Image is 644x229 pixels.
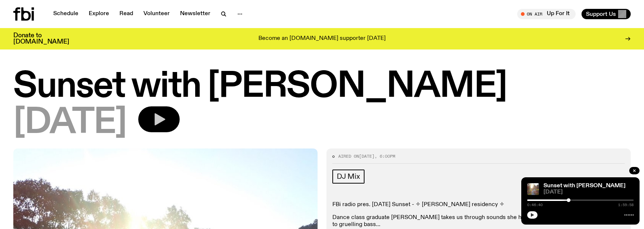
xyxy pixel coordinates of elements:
a: Newsletter [176,9,215,19]
p: FBi radio pres. [DATE] Sunset - ✧ [PERSON_NAME] residency ✧ [332,201,625,208]
button: Support Us [582,9,631,19]
a: Explore [84,9,113,19]
span: , 6:00pm [374,153,395,159]
span: 1:59:58 [618,203,634,207]
a: Volunteer [139,9,174,19]
a: Read [115,9,138,19]
span: Aired on [338,153,359,159]
p: Dance class graduate [PERSON_NAME] takes us through sounds she holds close from ambient soundscap... [332,214,625,228]
a: Schedule [49,9,83,19]
span: DJ Mix [337,172,360,181]
span: [DATE] [359,153,374,159]
h1: Sunset with [PERSON_NAME] [13,70,631,103]
a: DJ Mix [332,170,365,184]
p: Become an [DOMAIN_NAME] supporter [DATE] [258,35,386,42]
span: [DATE] [13,106,126,140]
h3: Donate to [DOMAIN_NAME] [13,33,69,45]
span: 0:46:40 [527,203,543,207]
span: Support Us [586,11,616,17]
a: Sunset with [PERSON_NAME] [543,183,626,189]
span: [DATE] [543,189,634,195]
button: On AirUp For It [517,9,576,19]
